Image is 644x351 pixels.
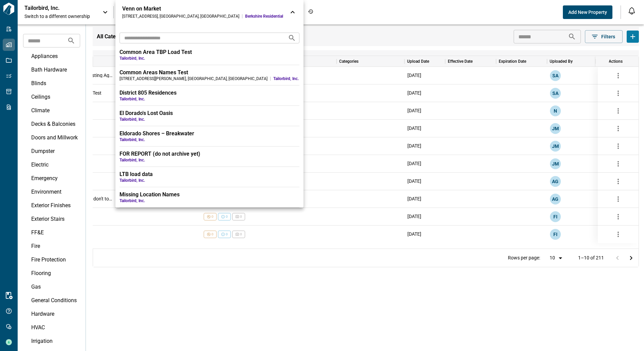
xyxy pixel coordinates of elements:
span: Tailorbird, Inc. [119,137,299,142]
div: El Dorado's Lost Oasis [119,110,299,117]
span: Tailorbird, Inc. [119,198,299,203]
button: Search projects [285,31,299,45]
span: Tailorbird, Inc. [119,96,299,102]
div: FOR REPORT (do not archive yet) [119,151,299,157]
div: Common Areas Names Test [119,69,299,76]
div: [STREET_ADDRESS] , [GEOGRAPHIC_DATA] , [GEOGRAPHIC_DATA] [122,14,239,19]
div: Missing Location Names [119,191,299,198]
div: Eldorado Shores – Breakwater [119,130,299,137]
div: [STREET_ADDRESS][PERSON_NAME] , [GEOGRAPHIC_DATA] , [GEOGRAPHIC_DATA] [119,76,268,81]
span: Tailorbird, Inc. [119,178,299,183]
div: LTB load data [119,171,299,178]
div: Venn on Market [122,5,283,12]
span: Berkshire Residential [245,14,283,19]
div: District 805 Residences [119,90,299,96]
span: Tailorbird, Inc. [273,76,299,81]
span: Tailorbird, Inc. [119,117,299,122]
span: Tailorbird, Inc. [119,157,299,163]
div: Common Area TBP Load Test [119,49,299,56]
span: Tailorbird, Inc. [119,56,299,61]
